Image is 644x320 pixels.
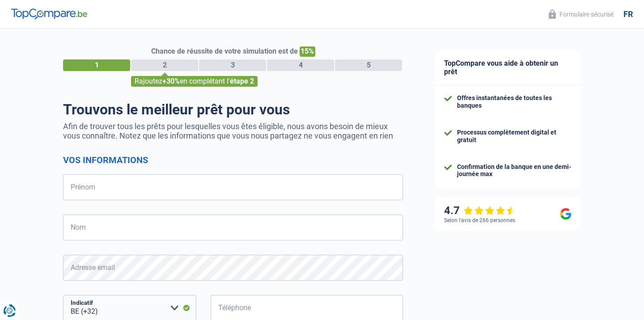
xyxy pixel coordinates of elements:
div: fr [623,9,633,19]
div: Processus complètement digital et gratuit [457,129,572,144]
div: Rajoutez en complétant l' [131,76,258,87]
span: 15% [300,46,315,57]
div: 4 [267,59,334,71]
div: Offres instantanées de toutes les banques [457,94,572,109]
div: 3 [199,59,266,71]
span: étape 2 [230,77,254,85]
span: +30% [162,77,180,85]
div: 2 [131,59,198,71]
p: Afin de trouver tous les prêts pour lesquelles vous êtes éligible, nous avons besoin de mieux vou... [63,122,403,140]
div: 1 [63,59,130,71]
div: 4.7 [444,204,516,217]
img: TopCompare Logo [11,8,87,19]
button: Formulaire sécurisé [543,7,619,21]
div: Confirmation de la banque en une demi-journée max [457,163,572,178]
div: TopCompare vous aide à obtenir un prêt [435,50,580,85]
div: 5 [335,59,402,71]
span: Chance de réussite de votre simulation est de [151,47,298,55]
h1: Trouvons le meilleur prêt pour vous [63,101,403,118]
div: Selon l’avis de 266 personnes [444,217,515,223]
h2: Vos informations [63,155,403,165]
